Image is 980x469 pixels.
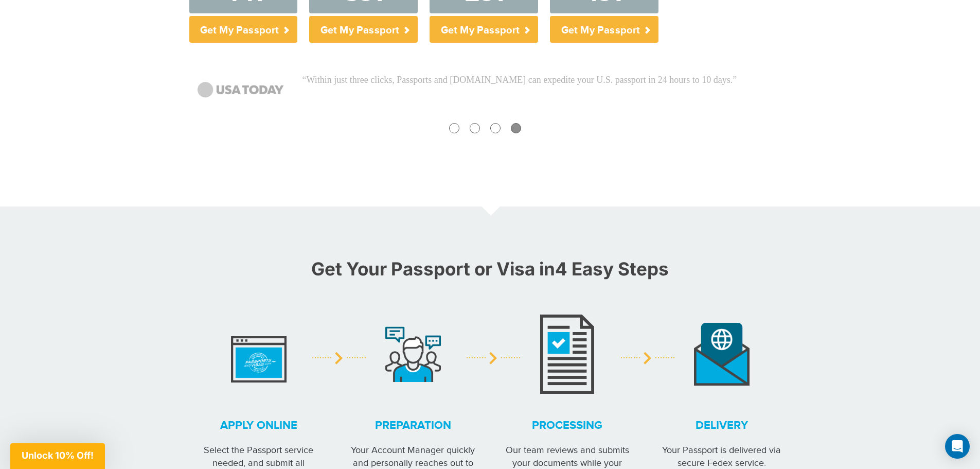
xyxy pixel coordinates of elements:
[302,74,791,87] p: “Within just three clicks, Passports and [DOMAIN_NAME] can expedite your U.S. passport in 24 hour...
[657,418,786,433] strong: Delivery
[503,418,632,433] strong: Processing
[540,314,594,394] img: image description
[349,418,477,433] strong: Preparation
[694,323,750,385] img: image description
[189,258,791,280] h2: Get Your Passport or Visa in
[550,16,658,43] p: Get My Passport
[231,326,287,383] img: image description
[194,418,323,433] strong: Apply online
[189,74,292,106] img: USA-Today
[555,258,669,280] strong: 4 Easy Steps
[22,450,94,461] span: Unlock 10% Off!
[385,326,441,381] img: image description
[189,16,298,43] p: Get My Passport
[10,443,105,469] div: Unlock 10% Off!
[430,16,538,43] p: Get My Passport
[309,16,418,43] p: Get My Passport
[945,434,970,459] div: Open Intercom Messenger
